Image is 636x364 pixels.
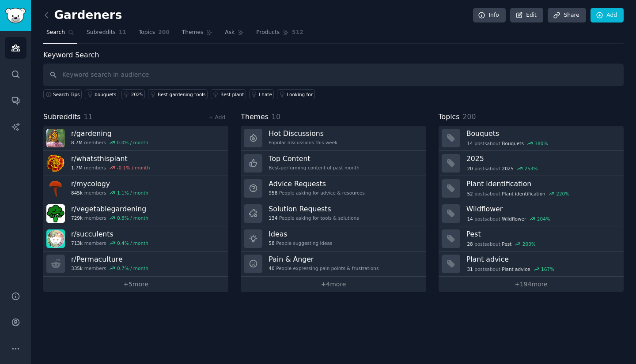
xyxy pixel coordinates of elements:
span: 31 [467,266,473,272]
span: 713k [71,240,83,246]
div: post s about [466,265,555,273]
div: I hate [259,91,272,98]
div: 200 % [522,241,536,247]
div: post s about [466,190,570,198]
div: post s about [466,165,539,173]
span: Search Tips [53,91,80,98]
span: Ask [225,29,235,37]
div: post s about [466,240,537,248]
span: 8.7M [71,139,83,146]
h3: Bouquets [466,129,617,138]
span: 1.7M [71,165,83,171]
div: post s about [466,215,551,223]
div: members [71,215,148,221]
h3: r/ gardening [71,129,148,138]
span: Pest [502,241,511,247]
input: Keyword search in audience [43,64,624,86]
span: 200 [158,29,170,37]
span: 58 [269,240,274,246]
span: Bouquets [502,140,524,146]
h2: Gardeners [43,8,122,23]
div: Popular discussions this week [269,139,337,146]
button: Search Tips [43,89,82,99]
h3: Wildflower [466,204,617,214]
span: Subreddits [87,29,116,37]
span: 200 [462,113,476,121]
a: 202520postsabout2025253% [439,151,624,176]
img: whatsthisplant [46,154,65,173]
a: +194more [439,277,624,292]
img: vegetablegardening [46,204,65,223]
a: Plant identification52postsaboutPlant identification220% [439,176,624,201]
span: 14 [467,140,473,146]
h3: r/ vegetablegardening [71,204,148,214]
a: Themes [179,26,216,44]
span: Topics [139,29,155,37]
span: 958 [269,190,277,196]
span: Wildflower [502,216,526,222]
div: members [71,190,148,196]
span: 11 [119,29,126,37]
span: 10 [272,113,280,121]
a: I hate [249,89,274,99]
h3: r/ Permaculture [71,255,148,264]
h3: r/ whatsthisplant [71,154,150,163]
span: 40 [269,265,274,271]
span: 729k [71,215,83,221]
a: r/vegetablegardening729kmembers0.8% / month [43,201,228,226]
span: Plant identification [502,191,545,197]
div: 1.1 % / month [117,190,148,196]
span: 52 [467,191,473,197]
span: 2025 [502,165,514,172]
a: Add [591,8,624,23]
img: GummySearch logo [5,8,26,23]
a: Edit [510,8,543,23]
a: Best plant [211,89,246,99]
h3: Solution Requests [269,204,359,214]
a: Info [473,8,506,23]
a: Hot DiscussionsPopular discussions this week [241,126,426,151]
div: members [71,240,148,246]
div: 0.8 % / month [117,215,148,221]
span: Themes [182,29,204,37]
a: Best gardening tools [148,89,208,99]
span: Products [256,29,280,37]
a: r/whatsthisplant1.7Mmembers-0.1% / month [43,151,228,176]
div: bouquets [95,91,116,98]
span: Subreddits [43,112,81,123]
a: Solution Requests134People asking for tools & solutions [241,201,426,226]
span: 28 [467,241,473,247]
img: gardening [46,129,65,147]
span: Plant advice [502,266,530,272]
div: 0.0 % / month [117,139,148,146]
h3: Plant identification [466,179,617,188]
span: Search [46,29,65,37]
div: 253 % [524,165,538,172]
div: 380 % [534,140,548,146]
a: + Add [208,114,225,120]
a: Wildflower14postsaboutWildflower204% [439,201,624,226]
div: 2025 [131,91,143,98]
a: Top ContentBest-performing content of past month [241,151,426,176]
a: Products512 [253,26,306,44]
a: r/succulents713kmembers0.4% / month [43,226,228,251]
div: People asking for tools & solutions [269,215,359,221]
span: 335k [71,265,83,271]
a: Ideas58People suggesting ideas [241,226,426,251]
div: People suggesting ideas [269,240,332,246]
h3: Hot Discussions [269,129,337,138]
h3: r/ succulents [71,229,148,239]
a: Topics200 [136,26,173,44]
span: 20 [467,165,473,172]
a: Plant advice31postsaboutPlant advice167% [439,251,624,277]
div: Best plant [220,91,244,98]
span: 845k [71,190,83,196]
span: Themes [241,112,269,123]
a: Pain & Anger40People expressing pain points & frustrations [241,251,426,277]
div: 220 % [556,191,569,197]
div: post s about [466,139,549,147]
span: 11 [84,113,93,121]
div: 0.4 % / month [117,240,148,246]
a: Ask [222,26,247,44]
a: Share [548,8,586,23]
